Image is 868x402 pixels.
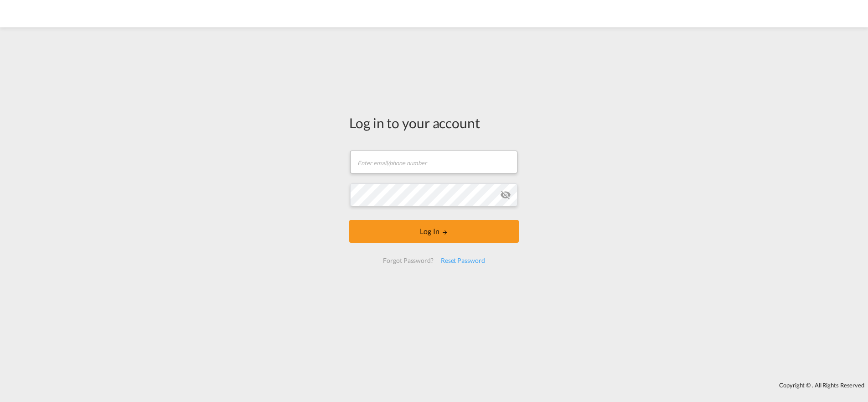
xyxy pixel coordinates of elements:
button: LOGIN [349,220,519,243]
md-icon: icon-eye-off [500,189,511,200]
div: Forgot Password? [379,252,437,269]
div: Reset Password [437,252,489,269]
div: Log in to your account [349,113,519,132]
input: Enter email/phone number [350,151,517,173]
